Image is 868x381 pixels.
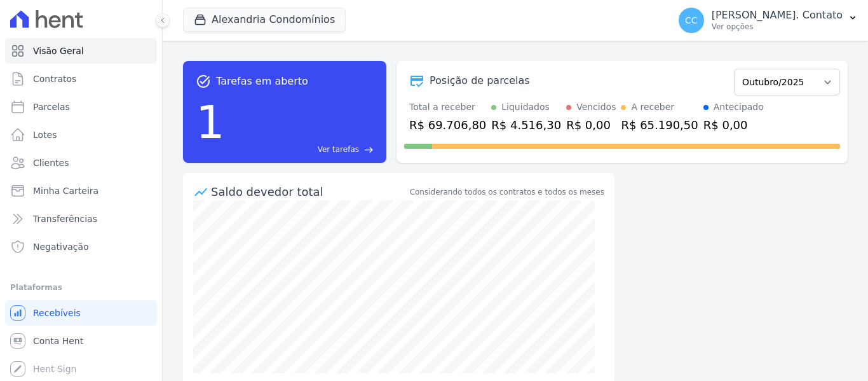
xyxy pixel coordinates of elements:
[5,122,157,148] a: Lotes
[33,73,76,85] span: Contratos
[5,150,157,176] a: Clientes
[712,9,843,22] p: [PERSON_NAME]. Contato
[5,178,157,204] a: Minha Carteira
[409,116,486,134] div: R$ 69.706,80
[33,335,83,347] span: Conta Hent
[5,206,157,232] a: Transferências
[621,116,698,134] div: R$ 65.190,50
[714,100,764,114] div: Antecipado
[196,74,211,89] span: task_alt
[33,156,69,169] span: Clientes
[33,45,84,57] span: Visão Geral
[183,8,346,32] button: Alexandria Condomínios
[5,38,157,64] a: Visão Geral
[703,116,764,134] div: R$ 0,00
[216,74,308,89] span: Tarefas em aberto
[668,3,868,38] button: CC [PERSON_NAME]. Contato Ver opções
[5,66,157,92] a: Contratos
[33,184,98,197] span: Minha Carteira
[318,144,359,155] span: Ver tarefas
[5,234,157,260] a: Negativação
[230,144,374,155] a: Ver tarefas east
[33,212,97,225] span: Transferências
[33,307,81,319] span: Recebíveis
[576,100,616,114] div: Vencidos
[5,94,157,120] a: Parcelas
[712,22,843,32] p: Ver opções
[5,300,157,326] a: Recebíveis
[211,183,407,200] div: Saldo devedor total
[5,328,157,354] a: Conta Hent
[491,116,561,134] div: R$ 4.516,30
[501,100,550,114] div: Liquidados
[364,145,374,155] span: east
[196,89,225,155] div: 1
[33,100,70,113] span: Parcelas
[409,100,486,114] div: Total a receber
[566,116,616,134] div: R$ 0,00
[430,73,530,88] div: Posição de parcelas
[33,240,89,253] span: Negativação
[410,186,604,198] div: Considerando todos os contratos e todos os meses
[631,100,674,114] div: A receber
[10,280,152,295] div: Plataformas
[33,128,57,141] span: Lotes
[685,16,698,25] span: CC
